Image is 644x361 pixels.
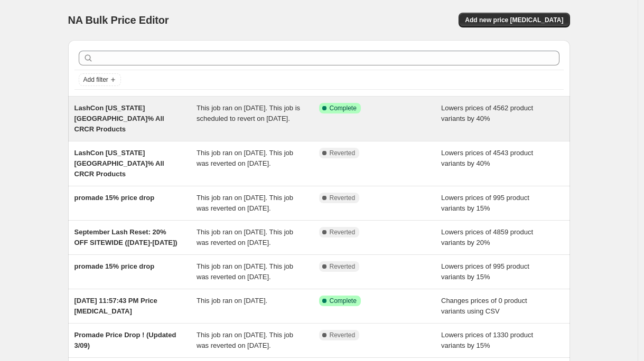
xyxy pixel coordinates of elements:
span: Complete [330,297,357,305]
span: Complete [330,104,357,112]
span: LashCon [US_STATE][GEOGRAPHIC_DATA]% All CRCR Products [74,104,164,133]
span: September Lash Reset: 20% OFF SITEWIDE ([DATE]-[DATE]) [74,228,178,246]
span: LashCon [US_STATE][GEOGRAPHIC_DATA]% All CRCR Products [74,149,164,178]
span: Changes prices of 0 product variants using CSV [441,297,527,315]
span: Lowers prices of 995 product variants by 15% [441,194,529,212]
button: Add filter [79,73,121,86]
span: Add filter [83,75,108,84]
span: Reverted [330,149,356,157]
span: Lowers prices of 4859 product variants by 20% [441,228,533,246]
span: This job ran on [DATE]. This job was reverted on [DATE]. [197,228,293,246]
span: This job ran on [DATE]. This job was reverted on [DATE]. [197,194,293,212]
span: Lowers prices of 995 product variants by 15% [441,262,529,281]
span: This job ran on [DATE]. This job was reverted on [DATE]. [197,262,293,281]
span: promade 15% price drop [74,194,155,202]
span: promade 15% price drop [74,262,155,270]
span: Lowers prices of 4543 product variants by 40% [441,149,533,167]
span: This job ran on [DATE]. This job is scheduled to revert on [DATE]. [197,104,300,122]
span: This job ran on [DATE]. This job was reverted on [DATE]. [197,331,293,349]
span: This job ran on [DATE]. [197,297,267,305]
span: Reverted [330,228,356,236]
span: Lowers prices of 1330 product variants by 15% [441,331,533,349]
span: Reverted [330,331,356,339]
span: Reverted [330,262,356,271]
button: Add new price [MEDICAL_DATA] [459,13,570,27]
span: [DATE] 11:57:43 PM Price [MEDICAL_DATA] [74,297,157,315]
span: Add new price [MEDICAL_DATA] [465,16,563,24]
span: This job ran on [DATE]. This job was reverted on [DATE]. [197,149,293,167]
span: Lowers prices of 4562 product variants by 40% [441,104,533,122]
span: NA Bulk Price Editor [68,14,169,26]
span: Reverted [330,194,356,202]
span: Promade Price Drop ! (Updated 3/09) [74,331,176,349]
